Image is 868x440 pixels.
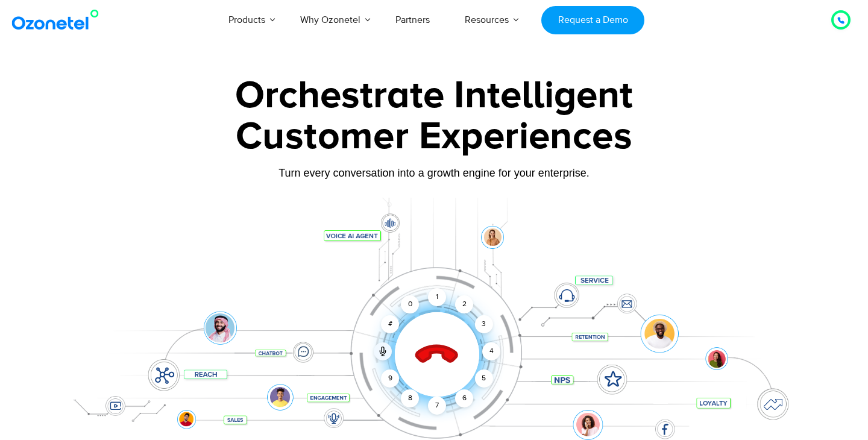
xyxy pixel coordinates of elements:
[57,166,811,180] div: Turn every conversation into a growth engine for your enterprise.
[57,108,811,166] div: Customer Experiences
[475,315,493,333] div: 3
[475,369,493,388] div: 5
[482,342,500,360] div: 4
[401,295,419,313] div: 0
[541,6,644,34] a: Request a Demo
[455,389,473,407] div: 6
[428,288,446,306] div: 1
[381,315,399,333] div: #
[57,77,811,115] div: Orchestrate Intelligent
[428,397,446,415] div: 7
[455,295,473,313] div: 2
[381,369,399,388] div: 9
[401,389,419,407] div: 8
